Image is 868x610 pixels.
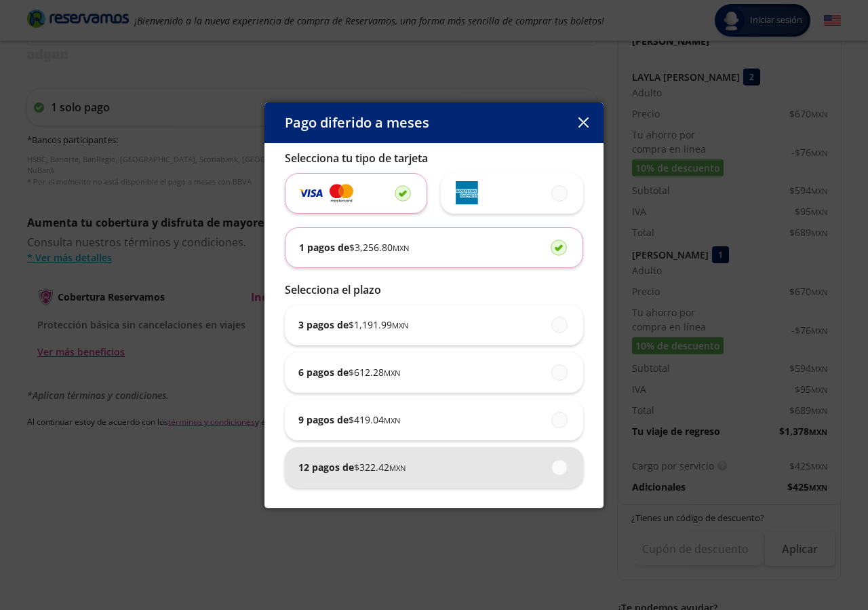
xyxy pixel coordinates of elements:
p: 1 pagos de [299,240,409,254]
p: 9 pagos de [298,413,400,427]
img: svg+xml;base64,PD94bWwgdmVyc2lvbj0iMS4wIiBlbmNvZGluZz0iVVRGLTgiIHN0YW5kYWxvbmU9Im5vIj8+Cjxzdmcgd2... [330,183,353,204]
img: svg+xml;base64,PD94bWwgdmVyc2lvbj0iMS4wIiBlbmNvZGluZz0iVVRGLTgiIHN0YW5kYWxvbmU9Im5vIj8+Cjxzdmcgd2... [299,185,323,201]
p: 12 pagos de [298,460,406,474]
small: MXN [393,243,409,253]
p: Pago diferido a meses [285,113,429,133]
p: Selecciona el plazo [285,282,583,298]
p: 3 pagos de [298,318,408,332]
span: $ 419.04 [349,413,400,427]
small: MXN [392,320,408,330]
span: $ 3,256.80 [349,240,409,254]
span: $ 322.42 [354,460,406,474]
span: $ 1,191.99 [349,318,408,332]
small: MXN [384,415,400,425]
p: 6 pagos de [298,365,400,379]
small: MXN [384,368,400,378]
p: Selecciona tu tipo de tarjeta [285,150,583,166]
img: svg+xml;base64,PD94bWwgdmVyc2lvbj0iMS4wIiBlbmNvZGluZz0iVVRGLTgiIHN0YW5kYWxvbmU9Im5vIj8+Cjxzdmcgd2... [454,181,478,205]
span: $ 612.28 [349,365,400,379]
small: MXN [389,463,406,473]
